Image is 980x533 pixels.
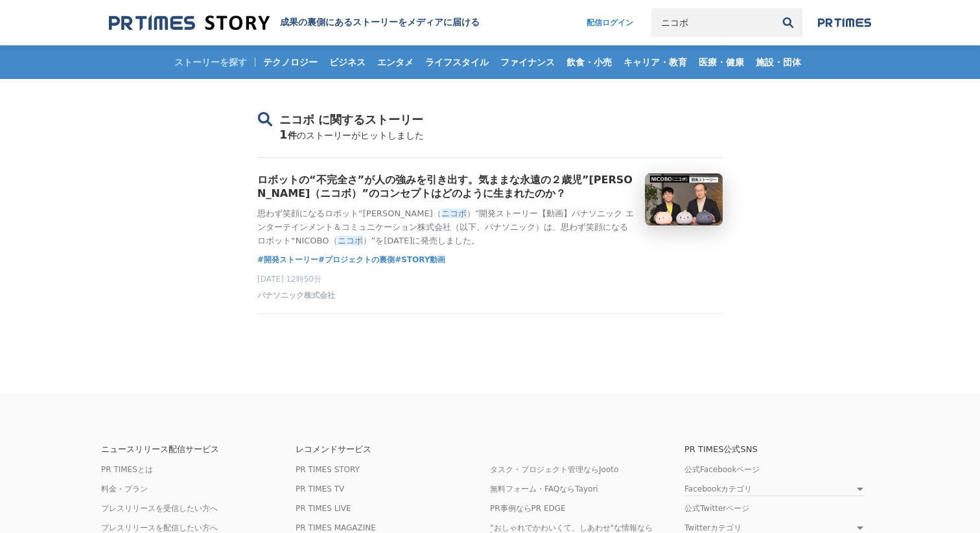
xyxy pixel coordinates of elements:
[618,45,692,79] a: キャリア・教育
[258,45,323,79] a: テクノロジー
[297,130,424,141] span: のストーリーがヒットしました
[684,504,749,513] a: 公式Twitterページ
[441,209,467,218] em: ニコボ
[109,14,480,32] a: 成果の裏側にあるストーリーをメディアに届ける 成果の裏側にあるストーリーをメディアに届ける
[694,45,749,79] a: 医療・健康
[288,130,297,141] span: 件
[420,45,494,79] a: ライフスタイル
[751,56,806,68] span: 施設・団体
[618,56,692,68] span: キャリア・教育
[296,504,351,513] a: PR TIMES LIVE
[495,45,560,79] a: ファイナンス
[818,17,871,28] img: prtimes
[257,253,318,266] a: #開発ストーリー
[684,465,760,474] a: 公式Facebookページ
[109,14,270,32] img: 成果の裏側にあるストーリーをメディアに届ける
[257,207,635,247] p: 思わず笑顔になるロボット“[PERSON_NAME]（ ）”開発ストーリー【動画】パナソニック エンターテインメント＆コミュニケーション株式会社（以下、パナソニック）は、思わず笑顔になるロボット...
[495,56,560,68] span: ファイナンス
[101,445,296,453] p: ニュースリリース配信サービス
[574,8,646,37] a: 配信ログイン
[651,8,774,37] input: キーワードで検索
[101,484,148,493] a: 料金・プラン
[296,484,344,493] a: PR TIMES TV
[257,174,635,201] h3: ロボットの“不完全さ”が人の強みを引き出す。気ままな永遠の２歳児”[PERSON_NAME]（ニコボ）”のコンセプトはどのように生まれたのか？
[395,253,445,266] a: #STORY動画
[372,45,419,79] a: エンタメ
[490,504,566,513] a: PR事例ならPR EDGE
[257,290,335,301] span: パナソニック株式会社
[101,523,218,532] a: プレスリリースを配信したい方へ
[258,56,323,68] span: テクノロジー
[257,128,723,158] div: 1
[338,236,363,245] em: ニコボ
[296,445,490,453] p: レコメンドサービス
[561,45,617,79] a: 飲食・小売
[280,17,480,28] h1: 成果の裏側にあるストーリーをメディアに届ける
[324,56,371,68] span: ビジネス
[774,8,802,37] button: 検索
[684,445,879,453] p: PR TIMES公式SNS
[324,45,371,79] a: ビジネス
[257,274,723,285] p: [DATE] 12時50分
[490,484,598,493] a: 無料フォーム・FAQならTayori
[490,465,618,474] a: タスク・プロジェクト管理ならJooto
[257,174,723,247] a: ロボットの“不完全さ”が人の強みを引き出す。気ままな永遠の２歳児”[PERSON_NAME]（ニコボ）”のコンセプトはどのように生まれたのか？思わず笑顔になるロボット“[PERSON_NAME]...
[684,485,863,496] a: Facebookカテゴリ
[296,523,376,532] a: PR TIMES MAGAZINE
[279,113,423,126] span: ニコボ に関するストーリー
[420,56,494,68] span: ライフスタイル
[101,504,218,513] a: プレスリリースを受信したい方へ
[372,56,419,68] span: エンタメ
[101,465,153,474] a: PR TIMESとは
[561,56,617,68] span: 飲食・小売
[257,294,335,303] a: パナソニック株式会社
[296,465,360,474] a: PR TIMES STORY
[318,253,395,266] a: #プロジェクトの裏側
[751,45,806,79] a: 施設・団体
[694,56,749,68] span: 医療・健康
